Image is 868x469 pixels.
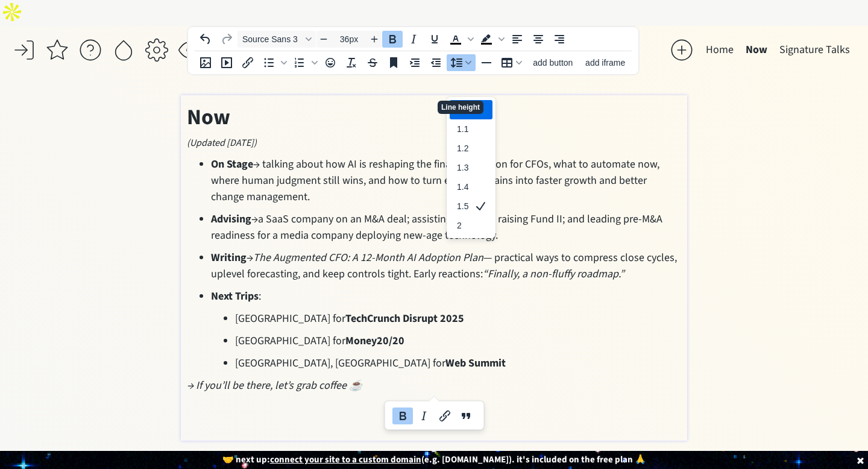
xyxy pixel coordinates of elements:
em: The Augmented CFO: A 12-Month AI Adoption Plan [253,250,483,265]
button: add video [216,54,237,71]
button: Line height [447,54,476,71]
button: Insert image [195,54,216,71]
button: add iframe [580,54,631,71]
div: 1.5 [450,197,492,216]
button: Horizontal line [476,54,497,71]
em: “Finally, a non-fluffy roadmap.” [483,266,624,282]
button: Decrease indent [426,54,446,71]
span: [GEOGRAPHIC_DATA] for [235,333,407,348]
button: Undo [195,31,216,48]
div: Numbered list [289,54,319,71]
span: → [211,212,258,227]
div: 1.1 [450,119,492,139]
strong: Next Trips [211,289,259,304]
div: 1.5 [457,199,468,213]
span: → — practical ways to compress close cycles, uplevel forecasting, and keep controls tight. Early ... [211,250,677,282]
span: → talking about how AI is reshaping the finance function for CFOs, what to automate now, where hu... [211,157,659,204]
span: : [211,289,261,304]
div: 2 [457,218,468,233]
div: 1.2 [450,139,492,158]
button: Italic [414,408,434,424]
button: Clear formatting [341,54,362,71]
button: Now [740,38,773,62]
button: Anchor [383,54,404,71]
span: a SaaS company on an M&A deal; assisting a VC with raising Fund II; and leading pre-M&A readiness... [211,212,662,243]
div: Bullet list [259,54,289,71]
button: Table [497,54,526,71]
button: Emojis [320,54,341,71]
strong: On Stage [211,157,253,172]
button: Signature Talks [773,38,856,62]
span: add iframe [585,58,625,68]
div: 1.4 [450,177,492,197]
div: Text color Black [445,31,476,48]
button: add button [527,54,579,71]
button: Link [435,408,455,424]
strong: Web Summit [445,356,506,371]
div: 1 [457,102,468,117]
button: Strikethrough [362,54,383,71]
button: Increase indent [404,54,425,71]
button: Bold [382,31,403,48]
button: Increase font size [367,31,382,48]
button: Home [700,38,740,62]
span: (Updated [DATE]) [187,136,257,150]
u: connect your site to a custom domain [270,453,421,466]
div: Background color Black [476,31,506,48]
button: Decrease font size [316,31,331,48]
button: Italic [403,31,424,48]
button: Align left [507,31,527,48]
div: 🤝 next up: (e.g. [DOMAIN_NAME]). it's included on the free plan 🙏 [87,455,781,465]
strong: Writing [211,250,247,265]
div: 1.2 [457,141,468,156]
div: 1.3 [450,158,492,177]
button: Blockquote [456,408,476,424]
button: Underline [424,31,445,48]
div: 1.1 [457,122,468,136]
strong: Now [187,102,230,133]
button: Font Source Sans 3 [237,31,316,48]
em: → If you’ll be there, let’s grab coffee ☕️ [187,378,362,393]
strong: Money20/20 [345,333,404,348]
strong: TechCrunch Disrupt 2025 [345,311,464,326]
button: Bold [392,408,413,424]
button: Align center [528,31,549,48]
div: 1 [450,100,492,119]
span: [GEOGRAPHIC_DATA] for [235,311,467,326]
strong: Advising [211,212,251,227]
div: 1.4 [457,180,468,194]
span: Source Sans 3 [242,34,301,44]
span: add button [533,58,573,68]
span: [GEOGRAPHIC_DATA], [GEOGRAPHIC_DATA] for [235,356,508,371]
button: Insert/edit link [237,54,258,71]
div: 2 [450,216,492,235]
div: 1.3 [457,160,468,175]
button: Align right [549,31,570,48]
button: Redo [216,31,237,48]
